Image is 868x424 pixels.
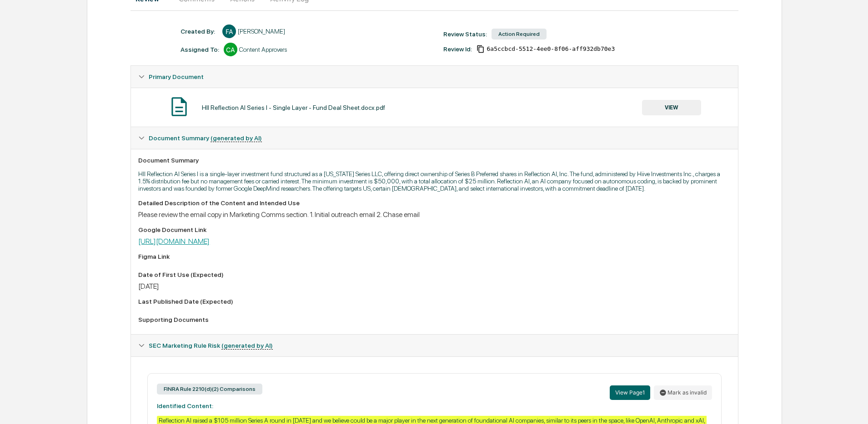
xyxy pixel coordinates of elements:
[642,100,701,115] button: VIEW
[138,316,730,323] div: Supporting Documents
[654,385,712,400] button: Mark as invalid
[90,50,110,57] span: Pylon
[138,237,210,246] a: [URL][DOMAIN_NAME]
[131,88,738,127] div: Primary Document
[131,335,738,356] div: SEC Marketing Rule Risk (generated by AI)
[224,43,237,56] div: CA
[131,66,738,88] div: Primary Document
[157,402,213,409] strong: Identified Content:
[443,45,472,53] div: Review Id:
[138,157,730,164] div: Document Summary
[181,28,218,35] div: Created By: ‎ ‎
[181,46,219,53] div: Assigned To:
[477,45,485,53] span: Copy Id
[610,385,650,400] button: View Page1
[221,342,273,350] u: (generated by AI)
[443,30,487,38] div: Review Status:
[238,28,285,35] div: [PERSON_NAME]
[211,134,262,142] u: (generated by AI)
[131,127,738,149] div: Document Summary (generated by AI)
[138,282,730,291] div: [DATE]
[64,49,110,57] a: Powered byPylon
[138,210,730,219] div: Please review the email copy in Marketing Comms section. 1. Initial outreach email 2. Chase email
[168,95,191,118] img: Document Icon
[149,342,273,349] span: SEC Marketing Rule Risk
[138,253,730,260] div: Figma Link
[138,226,730,233] div: Google Document Link
[138,170,730,192] p: HII Reflection AI Series I is a single-layer investment fund structured as a [US_STATE] Series LL...
[138,199,730,207] div: Detailed Description of the Content and Intended Use
[149,134,262,142] span: Document Summary
[149,73,204,80] span: Primary Document
[202,104,385,111] div: HII Reflection AI Series I - Single Layer - Fund Deal Sheet.docx.pdf
[157,384,262,394] div: FINRA Rule 2210(d)(2) Comparisons
[138,271,730,278] div: Date of First Use (Expected)
[138,298,730,305] div: Last Published Date (Expected)
[487,45,615,53] span: 6a5ccbcd-5512-4ee0-8f06-aff932db70e3
[239,46,287,53] div: Content Approvers
[222,25,236,38] div: FA
[492,29,547,39] div: Action Required
[131,149,738,334] div: Document Summary (generated by AI)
